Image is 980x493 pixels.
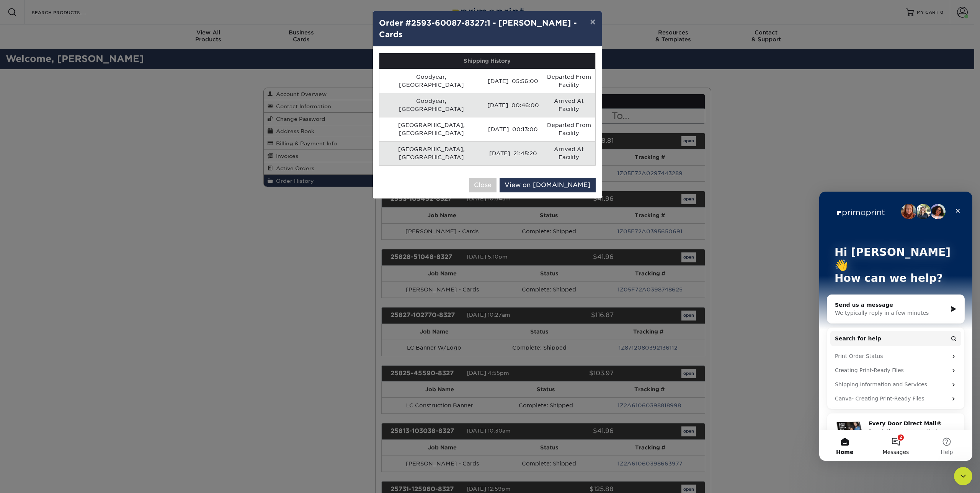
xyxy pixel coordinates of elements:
td: [DATE] 00:13:00 [483,117,543,141]
td: Arrived At Facility [543,93,595,117]
td: Departed From Facility [543,69,595,93]
h4: Order #2593-60087-8327:1 - [PERSON_NAME] - Cards [379,17,596,40]
td: [GEOGRAPHIC_DATA], [GEOGRAPHIC_DATA] [379,141,483,165]
iframe: Intercom live chat [819,192,972,461]
td: [DATE] 05:56:00 [483,69,543,93]
td: Goodyear, [GEOGRAPHIC_DATA] [379,69,483,93]
td: Departed From Facility [543,117,595,141]
button: × [584,11,601,33]
td: Goodyear, [GEOGRAPHIC_DATA] [379,93,483,117]
iframe: Intercom live chat [954,467,972,485]
td: [GEOGRAPHIC_DATA], [GEOGRAPHIC_DATA] [379,117,483,141]
td: [DATE] 21:45:20 [483,141,543,165]
td: [DATE] 00:46:00 [483,93,543,117]
td: Arrived At Facility [543,141,595,165]
th: Shipping History [379,53,595,69]
button: Close [469,178,497,192]
a: View on [DOMAIN_NAME] [500,178,596,192]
